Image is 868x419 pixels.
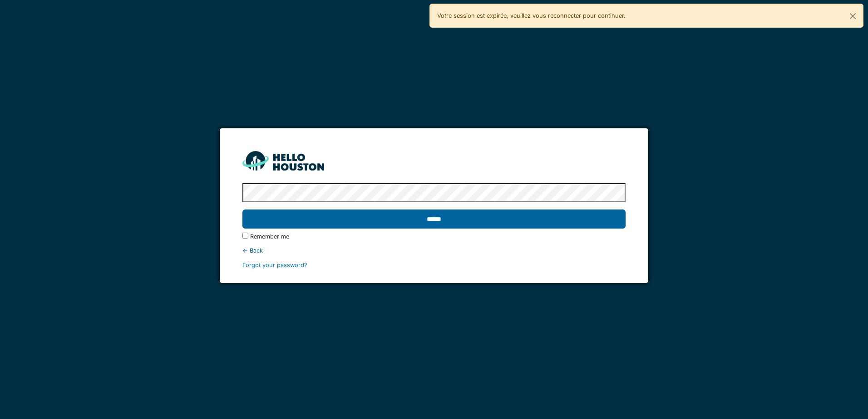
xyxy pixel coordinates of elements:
label: Remember me [250,232,289,241]
a: Forgot your password? [242,262,307,268]
div: Votre session est expirée, veuillez vous reconnecter pour continuer. [429,4,863,28]
button: Close [843,4,863,28]
div: ← Back [242,246,625,255]
img: HH_line-BYnF2_Hg.png [242,151,324,171]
